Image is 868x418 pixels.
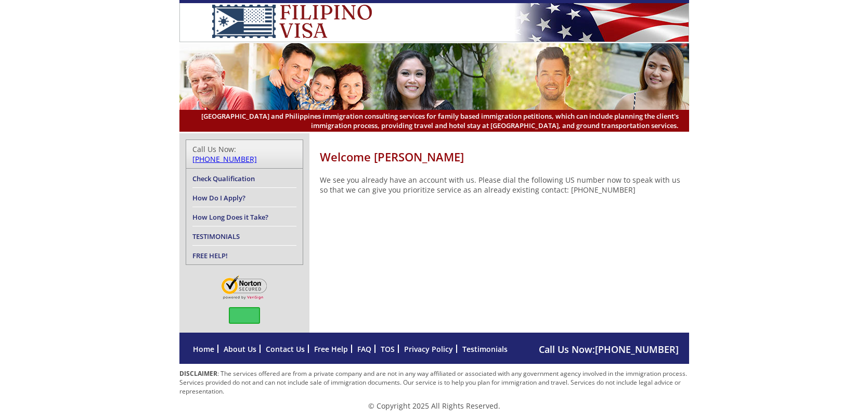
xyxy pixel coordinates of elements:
[314,344,348,354] a: Free Help
[320,175,689,195] p: We see you already have an account with us. Please dial the following US number now to speak with...
[192,232,240,241] a: TESTIMONIALS
[539,343,679,356] span: Call Us Now:
[179,401,689,411] p: © Copyright 2025 All Rights Reserved.
[192,174,255,183] a: Check Qualification
[462,344,508,354] a: Testimonials
[192,212,268,222] a: How Long Does it Take?
[192,154,257,164] a: [PHONE_NUMBER]
[266,344,305,354] a: Contact Us
[192,193,245,202] a: How Do I Apply?
[190,111,679,130] span: [GEOGRAPHIC_DATA] and Philippines immigration consulting services for family based immigration pe...
[320,149,689,164] h1: Welcome [PERSON_NAME]
[193,344,214,354] a: Home
[179,369,689,396] p: : The services offered are from a private company and are not in any way affiliated or associated...
[179,369,217,378] strong: DISCLAIMER
[595,343,679,356] a: [PHONE_NUMBER]
[404,344,453,354] a: Privacy Policy
[192,251,228,260] a: FREE HELP!
[192,144,296,164] div: Call Us Now:
[224,344,256,354] a: About Us
[357,344,371,354] a: FAQ
[381,344,395,354] a: TOS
